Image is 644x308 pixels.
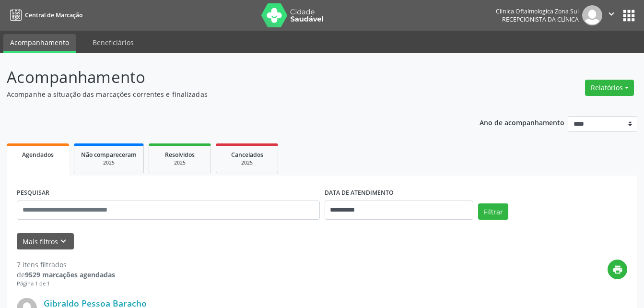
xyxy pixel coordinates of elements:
p: Ano de acompanhamento [480,116,564,128]
div: 2025 [223,159,271,166]
strong: 9529 marcações agendadas [25,270,115,279]
span: Cancelados [231,151,263,159]
div: 2025 [81,159,137,166]
p: Acompanhamento [7,65,448,89]
div: 2025 [156,159,204,166]
span: Resolvidos [165,151,195,159]
div: 7 itens filtrados [17,260,115,270]
img: img [582,5,602,25]
span: Não compareceram [81,151,137,159]
span: Agendados [22,151,54,159]
a: Beneficiários [86,34,141,51]
i: keyboard_arrow_down [58,236,69,247]
a: Acompanhamento [3,34,76,53]
button: Filtrar [478,203,508,220]
button: apps [621,7,637,24]
span: Central de Marcação [25,11,82,19]
button: Mais filtroskeyboard_arrow_down [17,233,74,250]
button: Relatórios [585,80,634,96]
i:  [606,9,617,19]
a: Central de Marcação [7,7,82,23]
i: print [612,264,623,275]
label: PESQUISAR [17,186,49,201]
div: de [17,270,115,280]
div: Página 1 de 1 [17,280,115,288]
span: Recepcionista da clínica [502,15,579,24]
label: DATA DE ATENDIMENTO [325,186,394,201]
p: Acompanhe a situação das marcações correntes e finalizadas [7,89,448,99]
button: print [608,260,627,279]
div: Clinica Oftalmologica Zona Sul [496,7,579,15]
button:  [602,5,621,25]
